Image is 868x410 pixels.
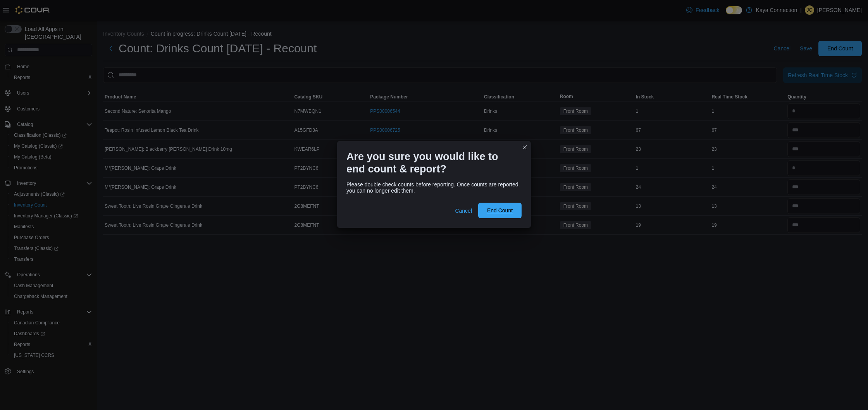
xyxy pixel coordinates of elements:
div: Please double check counts before reporting. Once counts are reported, you can no longer edit them. [346,181,522,194]
button: End Count [478,203,522,218]
button: Cancel [452,203,475,219]
span: End Count [487,207,513,214]
button: Closes this modal window [520,143,529,152]
span: Cancel [455,207,472,215]
h1: Are you sure you would like to end count & report? [346,150,515,175]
